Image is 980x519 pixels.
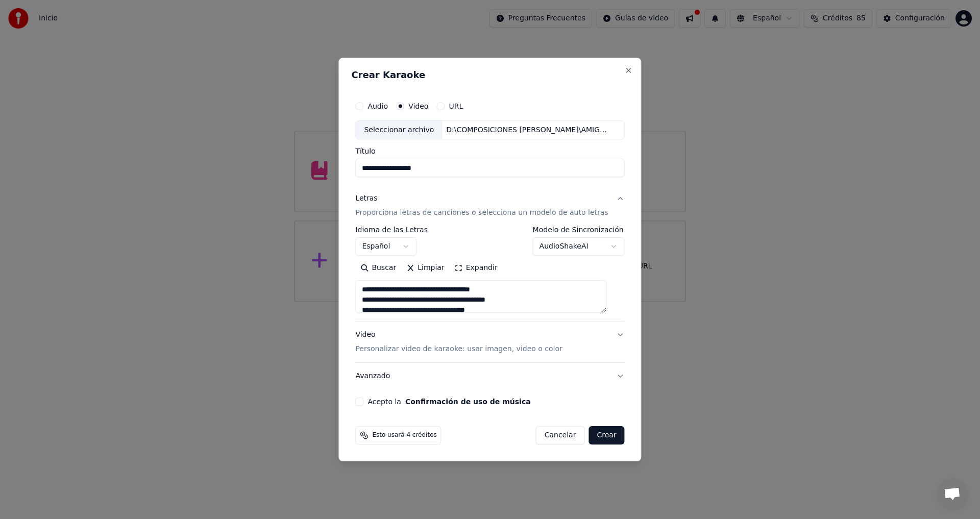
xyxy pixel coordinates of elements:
label: Video [408,103,428,110]
button: LetrasProporciona letras de canciones o selecciona un modelo de auto letras [355,186,624,227]
label: Título [355,148,624,155]
button: Cancelar [536,426,585,444]
label: URL [449,103,463,110]
button: VideoPersonalizar video de karaoke: usar imagen, video o color [355,322,624,363]
div: LetrasProporciona letras de canciones o selecciona un modelo de auto letras [355,227,624,322]
label: Acepto la [367,398,530,405]
label: Audio [367,103,388,110]
span: Esto usará 4 créditos [372,431,436,439]
div: Seleccionar archivo [356,121,442,139]
div: Video [355,330,562,355]
button: Expandir [450,260,503,277]
p: Proporciona letras de canciones o selecciona un modelo de auto letras [355,208,608,218]
h2: Crear Karaoke [351,70,628,80]
label: Modelo de Sincronización [533,227,625,234]
div: Letras [355,194,377,204]
button: Avanzado [355,363,624,389]
button: Buscar [355,260,401,277]
p: Personalizar video de karaoke: usar imagen, video o color [355,344,562,354]
button: Acepto la [405,398,531,405]
button: Crear [589,426,624,444]
label: Idioma de las Letras [355,227,428,234]
div: D:\COMPOSICIONES [PERSON_NAME]\AMIGO [PERSON_NAME]\AMIGO [PERSON_NAME].mov [442,125,616,135]
button: Limpiar [401,260,449,277]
